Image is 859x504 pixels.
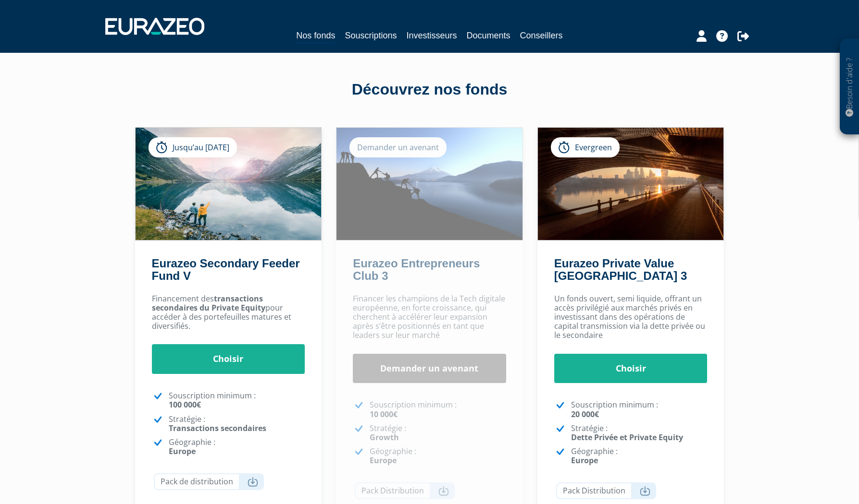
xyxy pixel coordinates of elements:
strong: Europe [571,455,598,466]
a: Choisir [554,354,708,384]
a: Eurazeo Secondary Feeder Fund V [152,257,300,282]
img: Eurazeo Private Value Europe 3 [538,128,724,240]
a: Eurazeo Entrepreneurs Club 3 [353,257,480,282]
div: Demander un avenant [349,137,447,157]
p: Souscription minimum : [571,400,708,419]
strong: Europe [169,446,196,456]
p: Stratégie : [370,424,506,442]
p: Souscription minimum : [370,400,506,419]
div: Jusqu’au [DATE] [149,137,237,157]
a: Documents [467,29,510,42]
a: Pack Distribution [556,482,656,499]
p: Un fonds ouvert, semi liquide, offrant un accès privilégié aux marchés privés en investissant dan... [554,294,708,340]
p: Souscription minimum : [169,391,305,409]
strong: Transactions secondaires [169,423,266,433]
img: Eurazeo Secondary Feeder Fund V [136,128,322,240]
div: Evergreen [551,137,620,157]
p: Géographie : [169,438,305,456]
strong: Dette Privée et Private Equity [571,432,683,443]
a: Pack de distribution [154,473,264,490]
p: Stratégie : [169,415,305,433]
p: Financement des pour accéder à des portefeuilles matures et diversifiés. [152,294,305,331]
div: Découvrez nos fonds [156,79,704,101]
p: Stratégie : [571,424,708,442]
a: Souscriptions [345,29,397,42]
img: Eurazeo Entrepreneurs Club 3 [336,128,523,240]
strong: transactions secondaires du Private Equity [152,293,265,313]
p: Géographie : [370,447,506,465]
a: Demander un avenant [353,354,506,384]
strong: Growth [370,432,399,443]
a: Nos fonds [296,29,335,44]
strong: 10 000€ [370,409,398,420]
p: Géographie : [571,447,708,465]
strong: 20 000€ [571,409,599,420]
p: Besoin d'aide ? [844,44,855,130]
p: Financer les champions de la Tech digitale européenne, en forte croissance, qui cherchent à accél... [353,294,506,340]
a: Conseillers [520,29,563,42]
a: Eurazeo Private Value [GEOGRAPHIC_DATA] 3 [554,257,687,282]
strong: Europe [370,455,397,466]
img: 1732889491-logotype_eurazeo_blanc_rvb.png [105,18,204,35]
strong: 100 000€ [169,399,201,410]
a: Pack Distribution [355,482,455,499]
a: Choisir [152,344,305,374]
a: Investisseurs [406,29,457,42]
